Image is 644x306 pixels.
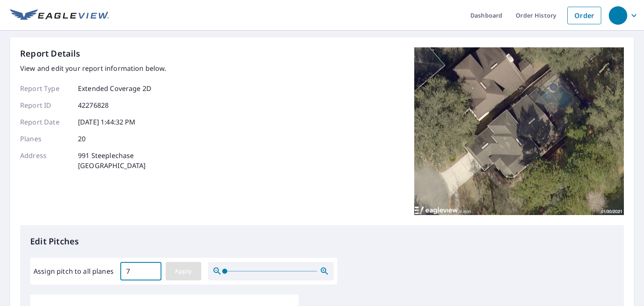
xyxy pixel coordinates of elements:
span: Apply [172,266,195,277]
button: Apply [166,262,201,280]
label: Assign pitch to all planes [34,266,114,276]
p: [DATE] 1:44:32 PM [78,117,136,127]
p: Edit Pitches [30,235,614,248]
p: Report Details [20,47,80,60]
p: Address [20,150,70,171]
p: Extended Coverage 2D [78,83,151,93]
p: 20 [78,134,86,144]
p: Report ID [20,100,70,110]
input: 00.0 [120,259,161,283]
p: 991 Steeplechase [GEOGRAPHIC_DATA] [78,150,146,171]
p: 42276828 [78,100,109,110]
img: Top image [414,47,624,215]
p: Planes [20,134,70,144]
p: View and edit your report information below. [20,63,166,73]
p: Report Type [20,83,70,93]
p: Report Date [20,117,70,127]
a: Order [567,7,601,24]
img: EV Logo [10,9,109,22]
